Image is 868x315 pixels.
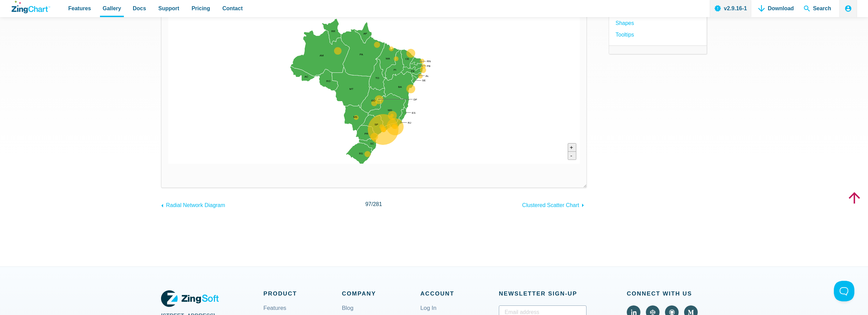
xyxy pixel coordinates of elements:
span: / [365,200,382,209]
a: ZingChart Logo. Click to return to the homepage [12,1,50,13]
span: Gallery [103,4,121,13]
span: Pricing [191,4,210,13]
span: Docs [133,4,146,13]
span: Newsletter Sign‑up [499,289,587,299]
span: Clustered Scatter Chart [522,202,579,208]
span: 97 [365,201,372,207]
span: Product [263,289,342,299]
span: Connect With Us [627,289,707,299]
iframe: Toggle Customer Support [834,281,854,301]
span: Support [158,4,179,13]
span: 281 [373,201,382,207]
a: Shapes [616,18,634,28]
a: Clustered Scatter Chart [522,199,587,210]
span: Contact [222,4,243,13]
span: Company [342,289,420,299]
span: Radial Network Diagram [166,202,225,208]
a: Radial Network Diagram [161,199,225,210]
a: ZingSoft Logo. Click to visit the ZingSoft site (external). [161,289,219,309]
span: Features [68,4,91,13]
span: Account [420,289,499,299]
a: Tooltips [616,30,634,39]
